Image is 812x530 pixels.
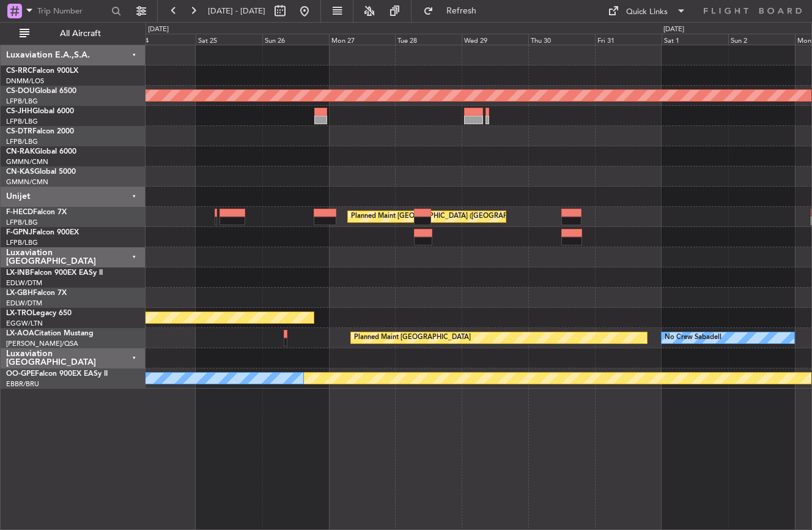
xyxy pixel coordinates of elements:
[6,77,44,86] a: DNMM/LOS
[32,29,129,38] span: All Aircraft
[13,24,133,43] button: All Aircraft
[462,34,528,45] div: Wed 29
[728,34,795,45] div: Sun 2
[626,6,668,18] div: Quick Links
[665,329,722,347] div: No Crew Sabadell
[6,370,108,378] a: OO-GPEFalcon 900EX EASy II
[37,2,108,20] input: Trip Number
[6,229,32,236] span: F-GPNJ
[6,168,34,176] span: CN-KAS
[528,34,595,45] div: Thu 30
[6,310,72,317] a: LX-TROLegacy 650
[6,289,67,297] a: LX-GBHFalcon 7X
[6,97,38,106] a: LFPB/LBG
[129,34,196,45] div: Fri 24
[148,24,169,35] div: [DATE]
[595,34,662,45] div: Fri 31
[6,299,42,308] a: EDLW/DTM
[6,128,32,135] span: CS-DTR
[436,7,487,15] span: Refresh
[6,117,38,126] a: LFPB/LBG
[196,34,262,45] div: Sat 25
[6,330,34,337] span: LX-AOA
[6,209,33,216] span: F-HECD
[6,209,67,216] a: F-HECDFalcon 7X
[6,67,32,75] span: CS-RRC
[6,88,76,95] a: CS-DOUGlobal 6500
[6,177,48,187] a: GMMN/CMN
[6,229,79,236] a: F-GPNJFalcon 900EX
[6,128,74,135] a: CS-DTRFalcon 2000
[354,329,471,347] div: Planned Maint [GEOGRAPHIC_DATA]
[6,238,38,247] a: LFPB/LBG
[6,88,35,95] span: CS-DOU
[6,157,48,166] a: GMMN/CMN
[262,34,329,45] div: Sun 26
[6,278,42,288] a: EDLW/DTM
[6,310,32,317] span: LX-TRO
[6,370,35,378] span: OO-GPE
[6,218,38,227] a: LFPB/LBG
[351,207,544,226] div: Planned Maint [GEOGRAPHIC_DATA] ([GEOGRAPHIC_DATA])
[6,330,94,337] a: LX-AOACitation Mustang
[6,339,78,348] a: [PERSON_NAME]/QSA
[6,289,33,297] span: LX-GBH
[6,137,38,146] a: LFPB/LBG
[6,108,74,115] a: CS-JHHGlobal 6000
[6,148,76,155] a: CN-RAKGlobal 6000
[663,24,684,35] div: [DATE]
[329,34,396,45] div: Mon 27
[6,269,103,277] a: LX-INBFalcon 900EX EASy II
[602,1,692,21] button: Quick Links
[395,34,462,45] div: Tue 28
[208,6,265,17] span: [DATE] - [DATE]
[418,1,491,21] button: Refresh
[662,34,728,45] div: Sat 1
[6,379,39,389] a: EBBR/BRU
[6,108,32,115] span: CS-JHH
[6,269,30,277] span: LX-INB
[6,67,78,75] a: CS-RRCFalcon 900LX
[6,148,35,155] span: CN-RAK
[6,319,43,328] a: EGGW/LTN
[6,168,76,176] a: CN-KASGlobal 5000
